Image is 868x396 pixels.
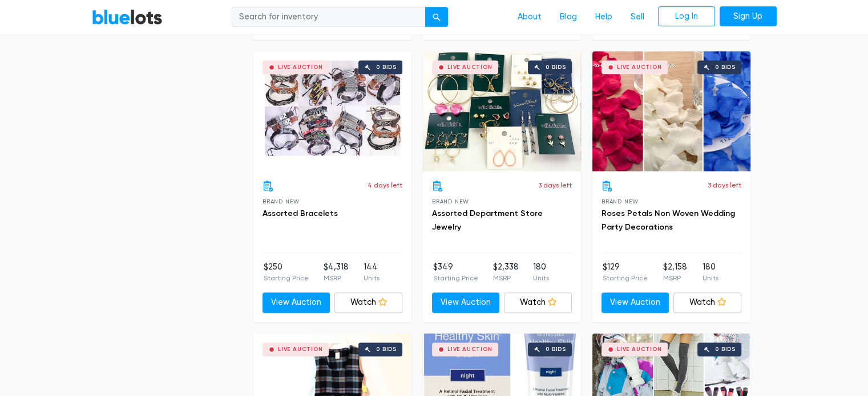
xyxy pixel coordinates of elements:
[433,273,478,283] p: Starting Price
[533,273,549,283] p: Units
[703,273,718,283] p: Units
[538,180,572,190] p: 3 days left
[603,261,648,284] li: $129
[673,292,741,313] a: Watch
[432,209,543,232] a: Assorted Department Store Jewelry
[364,273,380,283] p: Units
[586,6,621,28] a: Help
[376,346,397,352] div: 0 bids
[508,6,551,28] a: About
[492,273,518,283] p: MSRP
[447,346,492,352] div: Live Auction
[551,6,586,28] a: Blog
[278,64,323,70] div: Live Auction
[376,64,397,70] div: 0 bids
[546,64,566,70] div: 0 bids
[324,261,349,284] li: $4,318
[263,292,330,313] a: View Auction
[278,346,323,352] div: Live Auction
[533,261,549,284] li: 180
[658,6,715,27] a: Log In
[715,64,736,70] div: 0 bids
[601,292,669,313] a: View Auction
[617,346,662,352] div: Live Auction
[423,51,581,171] a: Live Auction 0 bids
[720,6,777,27] a: Sign Up
[621,6,653,28] a: Sell
[663,261,687,284] li: $2,158
[264,273,309,283] p: Starting Price
[364,261,380,284] li: 144
[92,9,163,25] a: BlueLots
[504,292,572,313] a: Watch
[264,261,309,284] li: $250
[263,209,338,218] a: Assorted Bracelets
[432,292,500,313] a: View Auction
[334,292,402,313] a: Watch
[447,64,492,70] div: Live Auction
[663,273,687,283] p: MSRP
[617,64,662,70] div: Live Auction
[715,346,736,352] div: 0 bids
[432,198,469,205] span: Brand New
[263,198,300,205] span: Brand New
[253,51,411,171] a: Live Auction 0 bids
[592,51,750,171] a: Live Auction 0 bids
[603,273,648,283] p: Starting Price
[324,273,349,283] p: MSRP
[703,261,718,284] li: 180
[601,198,639,205] span: Brand New
[708,180,741,190] p: 3 days left
[492,261,518,284] li: $2,338
[232,7,426,27] input: Search for inventory
[601,209,735,232] a: Roses Petals Non Woven Wedding Party Decorations
[433,261,478,284] li: $349
[368,180,402,190] p: 4 days left
[546,346,566,352] div: 0 bids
